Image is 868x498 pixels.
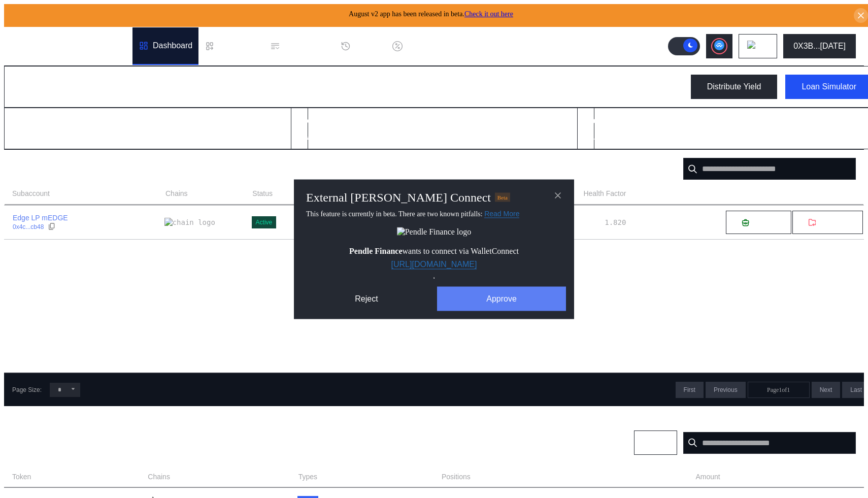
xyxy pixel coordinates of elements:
[252,188,273,199] span: Status
[349,10,513,18] span: August v2 app has been released in beta.
[484,209,519,218] a: Read More
[284,42,328,51] div: Permissions
[767,386,790,394] span: Page 1 of 1
[586,116,631,125] h2: Total Equity
[165,188,188,199] span: Chains
[802,82,856,91] div: Loan Simulator
[820,386,832,393] span: Next
[148,472,170,482] span: Chains
[306,210,519,217] span: This feature is currently in beta. There are two known pitfalls:
[684,386,695,393] span: First
[13,223,44,230] div: 0x4c...cb48
[13,213,68,222] div: Edge LP mEDGE
[153,41,192,50] div: Dashboard
[821,472,856,482] span: USD Value
[13,78,106,96] div: My Dashboard
[753,219,775,226] span: Deposit
[12,188,50,199] span: Subaccount
[495,192,510,202] div: Beta
[437,286,566,311] button: Approve
[299,116,339,125] h2: Total Debt
[670,128,691,141] div: USD
[12,163,71,175] div: Subaccounts
[464,10,513,18] a: Check it out here
[298,472,317,482] span: Types
[13,116,65,125] h2: Total Balance
[306,190,491,204] h2: External [PERSON_NAME] Connect
[714,386,738,393] span: Previous
[302,286,431,311] button: Reject
[747,41,758,52] img: chain logo
[695,472,720,482] span: Amount
[707,82,761,91] div: Distribute Yield
[12,386,42,393] div: Page Size:
[820,219,847,226] span: Withdraw
[256,219,273,226] div: Active
[349,246,519,255] span: wants to connect via WalletConnect
[391,259,477,269] a: [URL][DOMAIN_NAME]
[442,472,471,482] span: Positions
[12,437,53,449] div: Positions
[13,128,92,141] div: 4,231,012.757
[407,42,468,51] div: Discount Factors
[219,42,258,51] div: Loan Book
[397,227,472,236] img: Pendle Finance logo
[299,128,379,141] div: 1,499,847.218
[850,386,862,393] span: Last
[164,218,215,227] img: chain logo
[12,472,31,482] span: Token
[96,128,118,141] div: USD
[793,42,846,51] div: 0X3B...[DATE]
[545,206,626,239] td: 1.820
[355,42,380,51] div: History
[583,188,626,199] span: Health Factor
[383,128,404,141] div: USD
[349,246,402,255] b: Pendle Finance
[550,187,566,204] button: close modal
[586,128,665,141] div: 2,729,069.605
[643,439,658,446] span: Chain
